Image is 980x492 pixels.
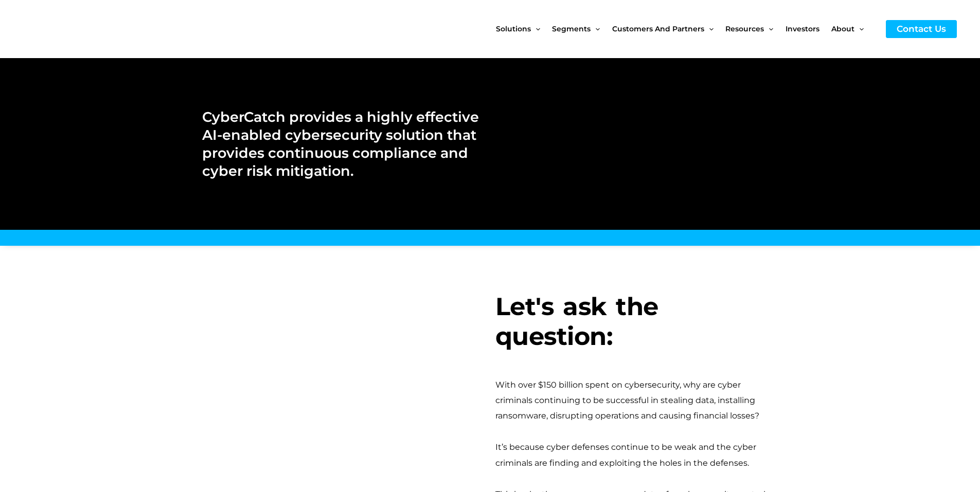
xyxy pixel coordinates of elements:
h2: CyberCatch provides a highly effective AI-enabled cybersecurity solution that provides continuous... [202,108,479,180]
div: With over $150 billion spent on cybersecurity, why are cyber criminals continuing to be successfu... [495,377,778,424]
span: Solutions [496,7,531,50]
h3: Let's ask the question: [495,292,778,351]
span: Investors [786,7,819,50]
div: It’s because cyber defenses continue to be weak and the cyber criminals are finding and exploitin... [495,440,778,471]
a: Contact Us [886,20,957,38]
nav: Site Navigation: New Main Menu [496,7,876,50]
span: Menu Toggle [854,7,864,50]
span: Resources [725,7,764,50]
span: Customers and Partners [612,7,704,50]
span: Menu Toggle [704,7,714,50]
span: Menu Toggle [531,7,540,50]
span: Menu Toggle [764,7,773,50]
a: Investors [786,7,831,50]
img: CyberCatch [18,8,141,50]
span: Menu Toggle [591,7,600,50]
span: Segments [552,7,591,50]
span: About [831,7,854,50]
